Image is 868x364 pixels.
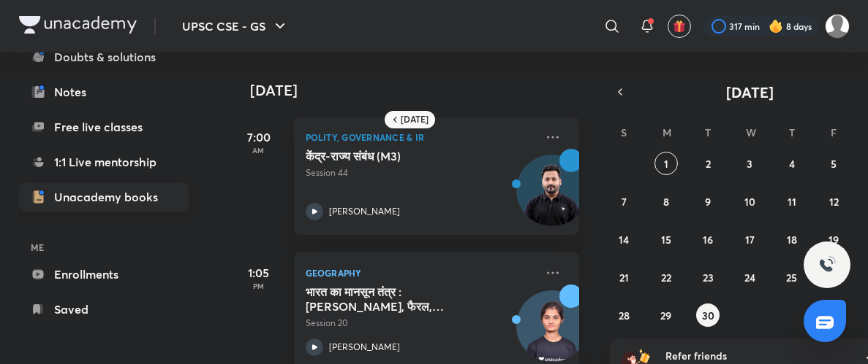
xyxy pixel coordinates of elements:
[769,19,783,34] img: streak
[780,152,804,175] button: September 4, 2025
[654,228,678,251] button: September 15, 2025
[19,77,189,107] a: Notes
[747,157,752,171] abbr: September 3, 2025
[306,264,535,282] p: Geography
[19,235,189,260] h6: ME
[19,260,189,289] a: Enrollments
[668,15,691,38] button: avatar
[696,190,720,213] button: September 9, 2025
[230,282,288,290] p: PM
[696,152,720,175] button: September 2, 2025
[746,125,756,139] abbr: Wednesday
[622,195,627,209] abbr: September 7, 2025
[19,16,137,37] a: Company Logo
[696,228,720,251] button: September 16, 2025
[696,266,720,289] button: September 23, 2025
[829,233,839,247] abbr: September 19, 2025
[230,264,288,282] h5: 1:05
[663,195,669,209] abbr: September 8, 2025
[786,271,797,284] abbr: September 25, 2025
[306,166,535,179] p: Session 44
[401,114,429,125] h6: [DATE]
[517,163,587,233] img: Avatar
[738,266,761,289] button: September 24, 2025
[822,228,845,251] button: September 19, 2025
[663,125,671,139] abbr: Monday
[673,20,686,33] img: avatar
[738,190,761,213] button: September 10, 2025
[703,233,713,247] abbr: September 16, 2025
[665,348,845,363] h6: Refer friends
[19,112,189,142] a: Free live classes
[306,149,488,163] h5: केंद्र-राज्य संबंध (M3)
[612,303,635,327] button: September 28, 2025
[230,146,288,155] p: AM
[789,125,795,139] abbr: Thursday
[654,190,678,213] button: September 8, 2025
[619,271,629,284] abbr: September 21, 2025
[654,152,678,175] button: September 1, 2025
[19,295,189,324] a: Saved
[789,157,795,171] abbr: September 4, 2025
[306,128,535,146] p: Polity, Governance & IR
[19,147,189,177] a: 1:1 Live mentorship
[619,309,630,322] abbr: September 28, 2025
[822,152,845,175] button: September 5, 2025
[738,152,761,175] button: September 3, 2025
[825,14,850,39] img: Komal
[780,190,804,213] button: September 11, 2025
[744,195,755,209] abbr: September 10, 2025
[621,125,627,139] abbr: Sunday
[696,303,720,327] button: September 30, 2025
[230,128,288,146] h5: 7:00
[612,266,635,289] button: September 21, 2025
[329,205,400,218] p: [PERSON_NAME]
[780,266,804,289] button: September 25, 2025
[703,271,714,284] abbr: September 23, 2025
[306,317,535,330] p: Session 20
[705,125,711,139] abbr: Tuesday
[787,233,797,247] abbr: September 18, 2025
[654,303,678,327] button: September 29, 2025
[831,125,837,139] abbr: Friday
[654,266,678,289] button: September 22, 2025
[818,256,836,274] img: ttu
[661,233,671,247] abbr: September 15, 2025
[822,190,845,213] button: September 12, 2025
[250,82,594,99] h4: [DATE]
[706,157,711,171] abbr: September 2, 2025
[19,182,189,212] a: Unacademy books
[329,341,400,354] p: [PERSON_NAME]
[702,309,714,322] abbr: September 30, 2025
[829,195,839,209] abbr: September 12, 2025
[705,195,711,209] abbr: September 9, 2025
[738,228,761,251] button: September 17, 2025
[664,157,668,171] abbr: September 1, 2025
[306,284,488,314] h5: भारत का मानसून तंंत्र : एडमंड हेली, फैरल, कोटेश्‍वरम् व यीन का सिद्धांत
[660,309,671,322] abbr: September 29, 2025
[788,195,796,209] abbr: September 11, 2025
[173,12,298,41] button: UPSC CSE - GS
[661,271,671,284] abbr: September 22, 2025
[19,16,137,34] img: Company Logo
[831,157,837,171] abbr: September 5, 2025
[726,82,774,102] span: [DATE]
[612,190,635,213] button: September 7, 2025
[619,233,629,247] abbr: September 14, 2025
[744,271,755,284] abbr: September 24, 2025
[612,228,635,251] button: September 14, 2025
[745,233,755,247] abbr: September 17, 2025
[780,228,804,251] button: September 18, 2025
[19,42,189,71] a: Doubts & solutions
